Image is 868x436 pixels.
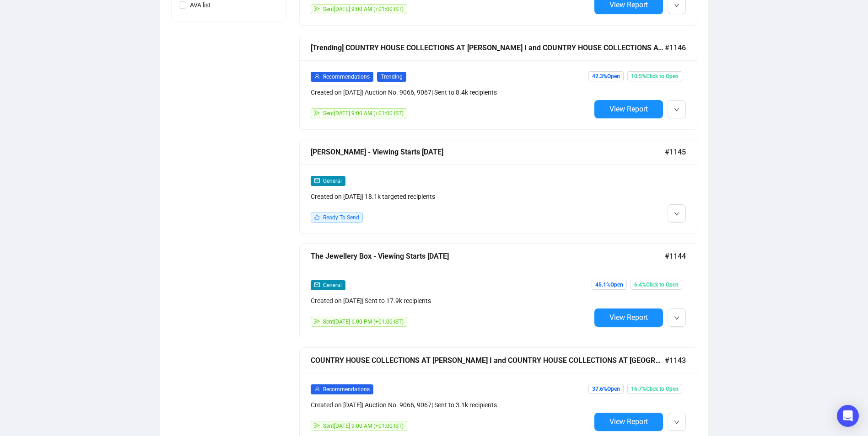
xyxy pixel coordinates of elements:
[311,400,591,410] div: Created on [DATE] | Auction No. 9066, 9067 | Sent to 3.1k recipients
[609,417,648,426] span: View Report
[299,139,697,234] a: [PERSON_NAME] - Viewing Starts [DATE]#1145mailGeneralCreated on [DATE]| 18.1k targeted recipients...
[837,405,859,427] div: Open Intercom Messenger
[299,243,697,338] a: The Jewellery Box - Viewing Starts [DATE]#1144mailGeneralCreated on [DATE]| Sent to 17.9k recipie...
[323,423,404,429] span: Sent [DATE] 9:00 AM (+01:00 IST)
[674,315,679,321] span: down
[311,296,591,306] div: Created on [DATE] | Sent to 17.9k recipients
[594,413,663,431] button: View Report
[665,355,686,366] span: #1143
[377,72,406,82] span: Trending
[311,250,665,262] div: The Jewellery Box - Viewing Starts [DATE]
[323,6,404,12] span: Sent [DATE] 9:00 AM (+01:00 IST)
[588,384,624,394] span: 37.6% Open
[594,308,663,327] button: View Report
[323,74,370,80] span: Recommendations
[665,250,686,262] span: #1144
[609,313,648,322] span: View Report
[314,6,320,11] span: send
[665,42,686,53] span: #1146
[631,280,682,290] span: 6.4% Click to Open
[323,178,342,184] span: General
[311,355,665,366] div: COUNTRY HOUSE COLLECTIONS AT [PERSON_NAME] I and COUNTRY HOUSE COLLECTIONS AT [GEOGRAPHIC_DATA][P...
[592,280,627,290] span: 45.1% Open
[674,3,679,8] span: down
[314,282,320,287] span: mail
[323,282,342,288] span: General
[323,110,404,117] span: Sent [DATE] 9:00 AM (+01:00 IST)
[314,386,320,392] span: user
[299,35,697,130] a: [Trending] COUNTRY HOUSE COLLECTIONS AT [PERSON_NAME] I and COUNTRY HOUSE COLLECTIONS AT [GEOGRAP...
[674,420,679,425] span: down
[627,384,682,394] span: 16.7% Click to Open
[314,74,320,79] span: user
[323,214,359,221] span: Ready To Send
[314,423,320,428] span: send
[314,178,320,183] span: mail
[311,42,665,53] div: [Trending] COUNTRY HOUSE COLLECTIONS AT [PERSON_NAME] I and COUNTRY HOUSE COLLECTIONS AT [GEOGRAP...
[609,105,648,113] span: View Report
[323,319,404,325] span: Sent [DATE] 6:00 PM (+01:00 IST)
[311,87,591,97] div: Created on [DATE] | Auction No. 9066, 9067 | Sent to 8.4k recipients
[311,146,665,158] div: [PERSON_NAME] - Viewing Starts [DATE]
[314,319,320,324] span: send
[311,191,591,202] div: Created on [DATE] | 18.1k targeted recipients
[665,146,686,158] span: #1145
[323,386,370,393] span: Recommendations
[609,0,648,9] span: View Report
[674,107,679,112] span: down
[314,214,320,220] span: like
[314,110,320,116] span: send
[594,100,663,118] button: View Report
[588,71,624,81] span: 42.3% Open
[627,71,682,81] span: 10.5% Click to Open
[674,211,679,217] span: down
